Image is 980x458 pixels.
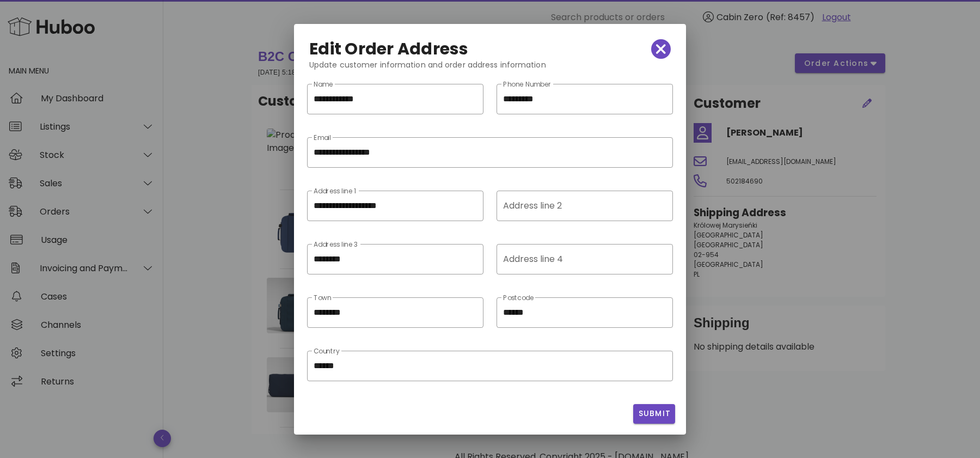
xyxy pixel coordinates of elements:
[503,294,534,302] label: Postcode
[314,187,356,196] label: Address line 1
[638,408,671,419] span: Submit
[503,81,552,89] label: Phone Number
[314,81,333,89] label: Name
[314,134,331,142] label: Email
[314,294,331,302] label: Town
[309,40,469,58] h2: Edit Order Address
[301,59,679,80] div: Update customer information and order address information
[633,404,675,424] button: Submit
[314,347,340,356] label: Country
[314,241,358,249] label: Address line 3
